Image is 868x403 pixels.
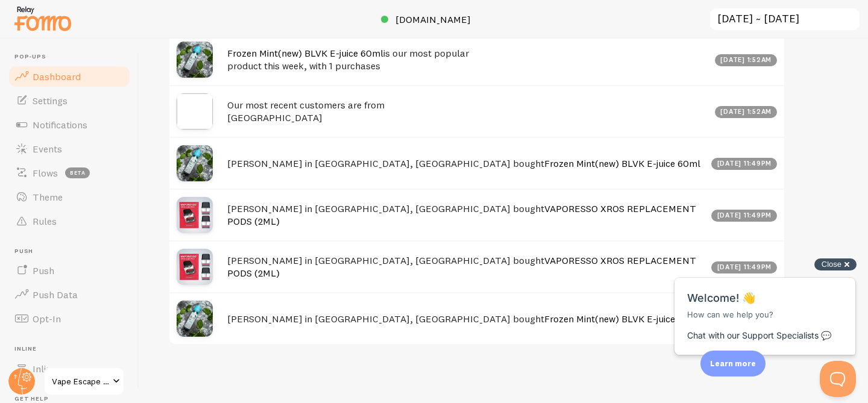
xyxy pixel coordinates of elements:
[7,357,131,381] a: Inline
[668,248,863,361] iframe: Help Scout Beacon - Messages and Notifications
[715,106,778,118] div: [DATE] 1:52am
[33,191,63,203] span: Theme
[33,289,78,301] span: Push Data
[7,283,131,307] a: Push Data
[7,64,131,89] a: Dashboard
[820,361,856,397] iframe: Help Scout Beacon - Open
[33,143,62,155] span: Events
[227,202,696,227] a: VAPORESSO XROS REPLACEMENT PODS (2ML)
[700,351,766,376] div: Learn more
[14,248,131,255] span: Push
[33,167,58,179] span: Flows
[14,345,131,353] span: Inline
[7,185,131,209] a: Theme
[544,157,700,169] a: Frozen Mint(new) BLVK E-juice 60ml
[715,54,778,66] div: [DATE] 1:52am
[7,307,131,331] a: Opt-In
[227,254,696,279] a: VAPORESSO XROS REPLACEMENT PODS (2ML)
[33,119,87,131] span: Notifications
[227,47,708,72] h4: is our most popular product this week, with 1 purchases
[14,395,131,403] span: Get Help
[227,157,704,170] h4: [PERSON_NAME] in [GEOGRAPHIC_DATA], [GEOGRAPHIC_DATA] bought
[7,89,131,113] a: Settings
[7,209,131,233] a: Rules
[227,313,707,325] h4: [PERSON_NAME] in [GEOGRAPHIC_DATA], [GEOGRAPHIC_DATA] bought
[33,215,57,227] span: Rules
[33,313,61,325] span: Opt-In
[14,53,131,61] span: Pop-ups
[227,254,704,279] h4: [PERSON_NAME] in [GEOGRAPHIC_DATA], [GEOGRAPHIC_DATA] bought
[7,161,131,185] a: Flows beta
[33,264,54,276] span: Push
[33,363,56,375] span: Inline
[52,374,109,389] span: Vape Escape [GEOGRAPHIC_DATA]
[710,358,756,369] p: Learn more
[227,202,704,227] h4: [PERSON_NAME] in [GEOGRAPHIC_DATA], [GEOGRAPHIC_DATA] bought
[7,113,131,137] a: Notifications
[43,367,125,396] a: Vape Escape [GEOGRAPHIC_DATA]
[711,210,777,222] div: [DATE] 11:49pm
[13,3,73,34] img: fomo-relay-logo-orange.svg
[33,70,81,83] span: Dashboard
[227,47,383,59] a: Frozen Mint(new) BLVK E-juice 60ml
[33,95,68,107] span: Settings
[227,99,708,123] h4: Our most recent customers are from [GEOGRAPHIC_DATA]
[544,313,700,325] a: Frozen Mint(new) BLVK E-juice 60ml
[7,258,131,283] a: Push
[711,158,777,170] div: [DATE] 11:49pm
[7,137,131,161] a: Events
[65,167,90,178] span: beta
